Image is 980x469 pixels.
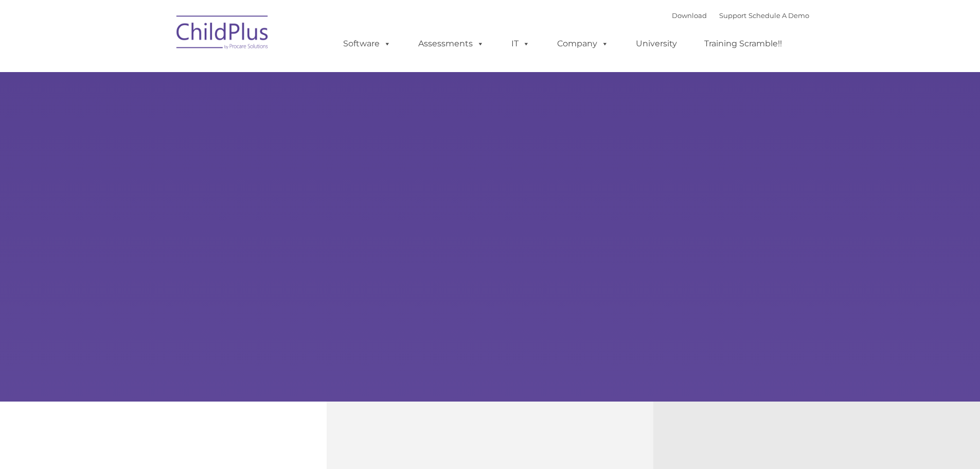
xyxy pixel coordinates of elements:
[547,33,619,54] a: Company
[333,33,401,54] a: Software
[672,11,707,20] a: Download
[749,11,809,20] a: Schedule A Demo
[501,33,540,54] a: IT
[672,11,809,20] font: |
[171,8,274,60] img: ChildPlus by Procare Solutions
[719,11,746,20] a: Support
[694,33,792,54] a: Training Scramble!!
[408,33,494,54] a: Assessments
[626,33,687,54] a: University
